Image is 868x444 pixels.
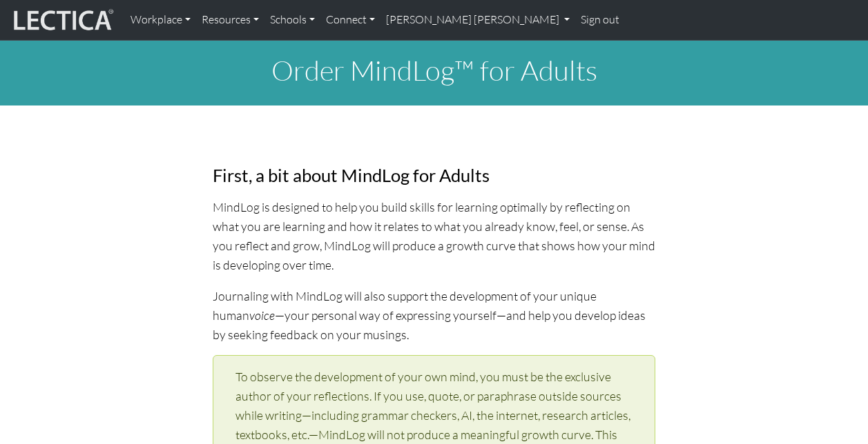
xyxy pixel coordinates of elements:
em: voice [249,307,275,323]
h3: First, a bit about MindLog for Adults [213,165,655,186]
p: Journaling with MindLog will also support the development of your unique human —your personal way... [213,286,655,344]
p: MindLog is designed to help you build skills for learning optimally by reflecting on what you are... [213,197,655,275]
a: Resources [196,6,264,34]
img: lecticalive [10,7,114,33]
a: Workplace [125,6,196,34]
a: Sign out [575,6,625,34]
a: Connect [320,6,380,34]
a: [PERSON_NAME] [PERSON_NAME] [380,6,575,34]
a: Schools [264,6,320,34]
